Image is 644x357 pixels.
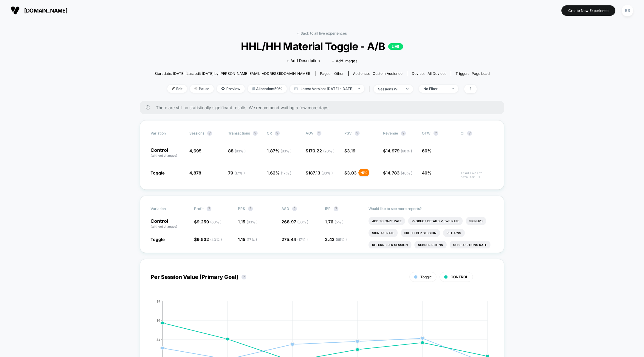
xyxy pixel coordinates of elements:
span: OTW [422,131,455,136]
span: 4,878 [189,170,201,175]
span: ( 83 % ) [281,149,292,153]
button: ? [275,131,280,136]
span: (without changes) [151,154,177,157]
span: 14,783 [386,170,412,175]
span: 170.22 [308,148,335,153]
span: all devices [428,71,446,76]
span: $ [344,170,357,175]
tspan: $4 [157,338,160,341]
button: ? [434,131,438,136]
span: ( 60 % ) [401,149,412,153]
div: No Filter [423,86,447,91]
span: Variation [151,131,183,136]
span: 9,532 [197,237,222,242]
span: PPS [238,206,245,211]
span: ( 80 % ) [321,171,333,175]
tspan: $6 [157,318,160,322]
button: ? [241,275,246,279]
span: other [334,71,344,76]
span: IPP [325,206,331,211]
span: Start date: [DATE] (Last edit [DATE] by [PERSON_NAME][EMAIL_ADDRESS][DOMAIN_NAME]) [154,71,310,76]
li: Subscriptions Rate [450,241,490,249]
button: BS [620,4,635,17]
span: ( 83 % ) [235,149,246,153]
span: 40% [422,170,431,175]
span: [DOMAIN_NAME] [24,7,67,14]
span: 275.44 [281,237,308,242]
p: Control [151,219,188,229]
li: Product Details Views Rate [408,217,463,225]
span: + Add Images [332,58,357,63]
span: Edit [167,85,187,93]
span: HHL/HH Material Toggle - A/B [171,40,473,52]
img: calendar [294,87,298,90]
span: --- [461,149,493,158]
div: BS [622,5,633,16]
button: ? [207,131,212,136]
span: 268.97 [281,219,308,224]
button: Create New Experience [561,5,615,16]
button: ? [253,131,258,136]
div: Pages: [320,71,344,76]
span: ( 95 % ) [336,237,347,242]
span: Toggle [151,170,165,175]
span: Sessions [189,131,204,135]
p: Control [151,148,183,158]
span: Page Load [472,71,490,76]
span: $ [306,170,333,175]
p: Would like to see more reports? [369,206,493,211]
button: ? [317,131,321,136]
span: Toggle [420,275,432,279]
span: Insufficient data for CI [461,171,493,179]
span: 88 [228,148,246,153]
span: $ [344,148,355,153]
button: ? [292,206,297,211]
span: $ [194,219,222,224]
li: Returns Per Session [369,241,411,249]
span: 60% [422,148,431,153]
img: Visually logo [11,6,20,15]
span: $ [383,170,412,175]
span: ( 83 % ) [247,220,258,224]
li: Signups Rate [369,229,398,237]
span: 1.15 [238,219,258,224]
div: Audience: [353,71,402,76]
span: Transactions [228,131,250,135]
img: end [194,87,197,90]
span: | [367,85,374,93]
div: - 5 % [359,169,369,176]
span: (without changes) [151,225,177,228]
span: $ [383,148,412,153]
li: Profit Per Session [401,229,440,237]
span: Toggle [151,237,165,242]
span: ( 20 % ) [323,149,335,153]
span: 4,695 [189,148,202,153]
img: end [358,88,360,89]
span: CI [461,131,493,136]
span: 3.03 [347,170,357,175]
span: CONTROL [451,275,468,279]
span: Latest Version: [DATE] - [DATE] [290,85,364,93]
button: ? [334,206,338,211]
li: Returns [443,229,465,237]
img: rebalance [252,87,255,90]
button: ? [467,131,472,136]
span: PSV [344,131,352,135]
li: Add To Cart Rate [369,217,405,225]
span: Revenue [383,131,398,135]
span: AOV [306,131,314,135]
span: ( 40 % ) [210,237,222,242]
span: Device: [407,71,451,76]
span: Custom Audience [373,71,402,76]
span: 1.62 % [267,170,291,175]
button: ? [207,206,211,211]
button: ? [401,131,406,136]
span: 9,259 [197,219,222,224]
div: Trigger: [456,71,490,76]
span: 187.13 [308,170,333,175]
span: $ [194,237,222,242]
span: Pause [190,85,214,93]
img: end [406,88,408,89]
span: ( 17 % ) [247,237,257,242]
div: sessions with impression [378,87,402,91]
